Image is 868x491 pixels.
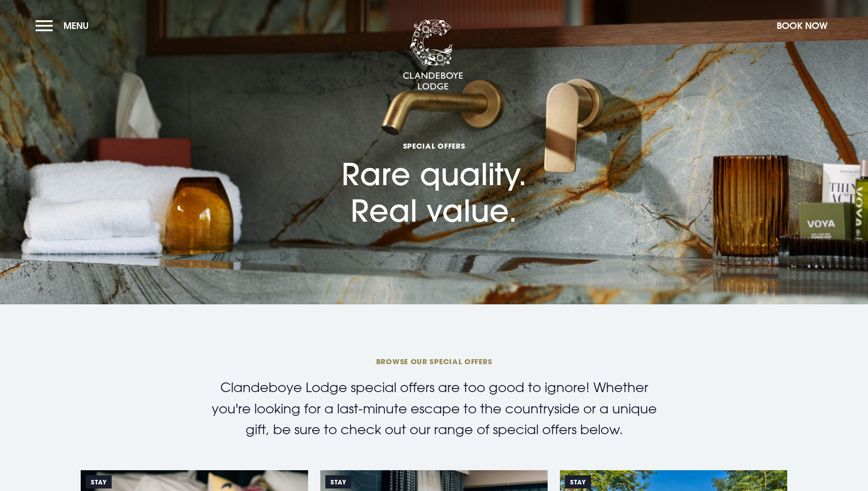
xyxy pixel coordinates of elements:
[86,475,112,488] span: Stay
[325,475,351,488] span: Stay
[36,15,94,37] button: Menu
[342,81,527,229] h1: Rare quality. Real value.
[403,20,463,91] img: Clandeboye Lodge
[342,141,527,151] span: Special Offers
[63,20,89,31] span: Menu
[192,357,676,366] span: BROWSE OUR SPECIAL OFFERS
[201,377,667,440] p: Clandeboye Lodge special offers are too good to ignore! Whether you're looking for a last-minute ...
[565,475,591,488] span: Stay
[772,15,832,37] button: Book Now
